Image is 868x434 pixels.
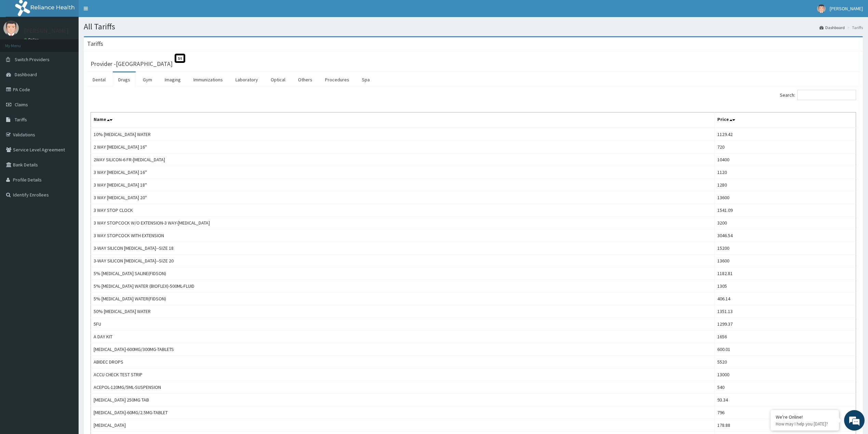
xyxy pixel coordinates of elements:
[188,72,228,87] a: Immunizations
[15,101,28,108] span: Claims
[714,166,856,179] td: 1120
[776,421,834,427] p: How may I help you today?
[112,3,128,20] div: Minimize live chat window
[24,37,40,42] a: Online
[714,267,856,280] td: 1182.81
[797,90,856,100] input: Search:
[91,61,173,67] h3: Provider - [GEOGRAPHIC_DATA]
[3,21,19,36] img: User Image
[714,406,856,419] td: 796
[137,72,158,87] a: Gym
[91,305,715,318] td: 50% [MEDICAL_DATA] WATER
[24,28,69,34] p: [PERSON_NAME]
[84,22,863,31] h1: All Tariffs
[714,356,856,368] td: 5520
[91,343,715,356] td: [MEDICAL_DATA]-600MG/300MG-TABLETS
[91,179,715,191] td: 3 WAY [MEDICAL_DATA] 18''
[714,179,856,191] td: 1280
[159,72,186,87] a: Imaging
[175,54,185,63] span: St
[3,187,130,211] textarea: Type your message and hit 'Enter'
[230,72,263,87] a: Laboratory
[714,191,856,204] td: 13600
[36,38,115,47] div: Chat with us now
[91,293,715,305] td: 5% [MEDICAL_DATA] WATER(FIDSON)
[714,280,856,293] td: 1305
[91,141,715,153] td: 2 WAY [MEDICAL_DATA] 16''
[91,166,715,179] td: 3 WAY [MEDICAL_DATA] 16''
[91,217,715,229] td: 3 WAY STOPCOCK W/O EXTENSION-3 WAY-[MEDICAL_DATA]
[91,229,715,242] td: 3 WAY STOPCOCK WITH EXTENSION
[40,86,94,155] span: We're online!
[91,330,715,343] td: A DAY KIT
[91,368,715,381] td: ACCU CHECK TEST STRIP
[91,255,715,267] td: 3-WAY SILICON [MEDICAL_DATA]--SIZE 20
[714,318,856,330] td: 1299.37
[714,419,856,432] td: 178.88
[714,293,856,305] td: 406.14
[714,330,856,343] td: 1656
[113,72,136,87] a: Drugs
[714,305,856,318] td: 1351.13
[356,72,375,87] a: Spa
[13,34,28,51] img: d_794563401_company_1708531726252_794563401
[714,112,856,128] th: Price
[830,5,863,12] span: [PERSON_NAME]
[776,414,834,420] div: We're Online!
[714,141,856,153] td: 720
[91,280,715,293] td: 5% [MEDICAL_DATA] WATER (BIOFLEX)-500ML-FLUID
[293,72,318,87] a: Others
[714,394,856,406] td: 93.34
[819,25,845,30] a: Dashboard
[817,4,826,13] img: User Image
[91,242,715,255] td: 3-WAY SILICON [MEDICAL_DATA]--SIZE 18
[714,242,856,255] td: 15200
[15,56,50,63] span: Switch Providers
[714,255,856,267] td: 13600
[714,368,856,381] td: 13000
[91,419,715,432] td: [MEDICAL_DATA]
[714,343,856,356] td: 600.01
[87,41,103,47] h3: Tariffs
[845,25,863,30] li: Tariffs
[714,204,856,217] td: 1541.09
[91,204,715,217] td: 3 WAY STOP CLOCK
[91,267,715,280] td: 5% [MEDICAL_DATA] SALINE(FIDSON)
[91,191,715,204] td: 3 WAY [MEDICAL_DATA] 20''
[91,381,715,394] td: ACEPOL-120MG/5ML-SUSPENSION
[87,72,111,87] a: Dental
[15,117,27,123] span: Tariffs
[91,153,715,166] td: 2WAY SILICON-6 FR-[MEDICAL_DATA]
[320,72,355,87] a: Procedures
[91,128,715,141] td: 10% [MEDICAL_DATA] WATER
[265,72,291,87] a: Optical
[91,318,715,330] td: 5FU
[714,229,856,242] td: 3046.54
[714,217,856,229] td: 3200
[714,153,856,166] td: 10400
[714,381,856,394] td: 540
[91,406,715,419] td: [MEDICAL_DATA]-60MG/2.5MG-TABLET
[714,128,856,141] td: 1129.42
[15,71,37,78] span: Dashboard
[91,394,715,406] td: [MEDICAL_DATA] 250MG TAB
[780,90,856,100] label: Search:
[91,356,715,368] td: ABIDEC DROPS
[91,112,715,128] th: Name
